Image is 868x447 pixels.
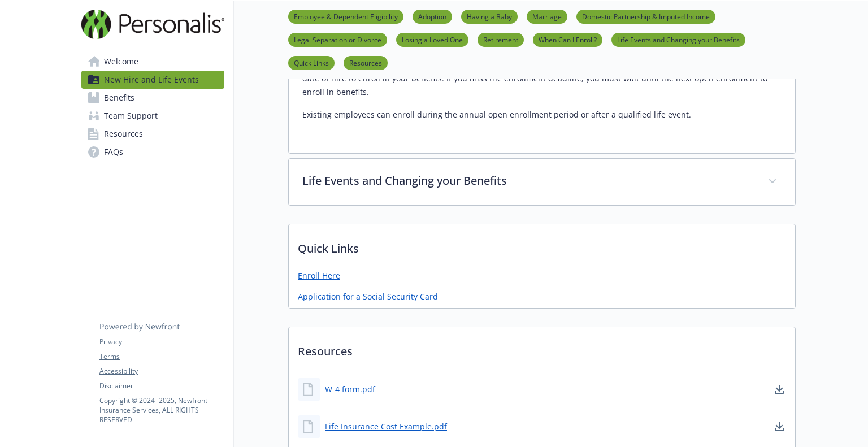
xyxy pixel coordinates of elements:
a: Privacy [99,337,224,347]
a: Application for a Social Security Card [298,290,438,302]
p: Quick Links [289,224,795,266]
p: Resources [289,327,795,369]
p: Copyright © 2024 - 2025 , Newfront Insurance Services, ALL RIGHTS RESERVED [99,396,224,424]
p: Existing employees can enroll during the annual open enrollment period or after a qualified life ... [302,108,782,121]
span: FAQs [104,143,123,161]
div: When Can I Enroll? [289,49,795,153]
a: Employee & Dependent Eligibility [288,11,403,21]
a: Losing a Loved One [396,34,468,45]
span: Benefits [104,89,134,107]
div: Life Events and Changing your Benefits [289,159,795,205]
a: Retirement [478,34,524,45]
a: Marriage [527,11,567,21]
a: Benefits [81,89,224,107]
span: Team Support [104,107,158,125]
a: Accessibility [99,366,224,376]
a: Terms [99,351,224,362]
p: Life Events and Changing your Benefits [302,172,754,189]
a: Team Support [81,107,224,125]
span: Welcome [104,53,138,71]
a: W-4 form.pdf [325,383,375,395]
a: Life Events and Changing your Benefits [611,34,745,45]
a: Enroll Here [298,270,340,281]
a: Having a Baby [461,11,518,21]
span: Resources [104,125,143,143]
a: Quick Links [288,57,335,68]
a: Adoption [413,11,452,21]
span: New Hire and Life Events [104,71,199,89]
a: FAQs [81,143,224,161]
a: download document [772,420,786,433]
a: Legal Separation or Divorce [288,34,387,45]
a: Domestic Partnership & Imputed Income [576,11,715,21]
a: Resources [81,125,224,143]
a: download document [772,383,786,396]
a: Life Insurance Cost Example.pdf [325,420,447,432]
a: Welcome [81,53,224,71]
a: New Hire and Life Events [81,71,224,89]
a: Disclaimer [99,381,224,391]
a: When Can I Enroll? [533,34,602,45]
a: Resources [344,57,388,68]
